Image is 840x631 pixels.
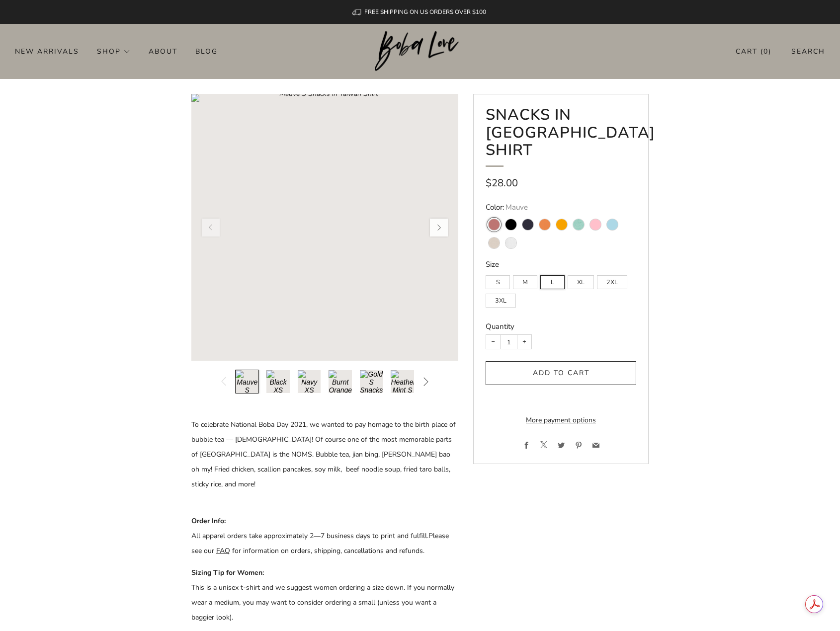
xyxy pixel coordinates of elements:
[328,370,352,394] button: Load image into Gallery viewer, 4
[191,583,454,622] span: This is a unisex t-shirt and we suggest women ordering a size down. If you normally wear a medium...
[364,8,486,16] span: FREE SHIPPING ON US ORDERS OVER $100
[540,275,565,289] label: L
[235,370,259,394] button: Load image into Gallery viewer, 1
[533,368,589,378] span: Add to cart
[486,289,519,308] div: 3XL
[486,259,636,270] legend: Size
[513,275,537,289] label: M
[486,335,500,349] button: Reduce item quantity by one
[556,219,567,230] variant-swatch: Gold
[97,43,131,59] a: Shop
[195,43,218,59] a: Blog
[486,361,636,385] button: Add to cart
[415,370,437,394] button: Slide right
[489,237,500,248] variant-swatch: Soft Cream
[505,219,516,230] variant-swatch: Black
[513,271,540,289] div: M
[390,370,414,394] button: Load image into Gallery viewer, 6
[191,516,226,526] strong: Order Info:
[191,417,458,507] p: To celebrate National Boba Day 2021, we wanted to pay homage to the birth place of bubble tea — [...
[486,271,513,289] div: S
[597,271,630,289] div: 2XL
[486,321,514,331] label: Quantity
[763,47,768,56] items-count: 0
[540,271,568,289] div: L
[486,176,518,190] span: $28.00
[216,546,230,555] a: FAQ
[297,370,321,394] button: Load image into Gallery viewer, 3
[486,413,636,428] a: More payment options
[314,531,428,541] span: —7 business days to print and fulfill.
[191,514,458,558] p: All apparel orders take approximately 2 Please see our for information on orders, shipping, cance...
[736,43,771,60] a: Cart
[191,94,458,361] a: Loading image: Mauve S Snacks in Taiwan Shirt
[505,202,528,212] span: Mauve
[505,237,516,248] variant-swatch: White
[486,106,636,167] h1: Snacks in [GEOGRAPHIC_DATA] Shirt
[15,43,79,59] a: New Arrivals
[607,219,618,230] variant-swatch: Light Blue
[149,43,177,59] a: About
[486,202,636,213] legend: Color:
[539,219,550,230] variant-swatch: Burnt Orange
[191,568,266,577] strong: Sizing Tip for Women:
[517,335,531,349] button: Increase item quantity by one
[489,219,500,230] variant-swatch: Mauve
[266,370,290,394] button: Load image into Gallery viewer, 2
[359,370,383,394] button: Load image into Gallery viewer, 5
[597,275,627,289] label: 2XL
[791,43,825,60] a: Search
[375,31,466,72] img: Boba Love
[573,219,584,230] variant-swatch: Heather Mint
[486,294,516,308] label: 3XL
[486,275,510,289] label: S
[212,370,235,394] button: Slide left
[522,219,533,230] variant-swatch: Navy
[590,219,601,230] variant-swatch: Pink
[568,271,597,289] div: XL
[568,275,594,289] label: XL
